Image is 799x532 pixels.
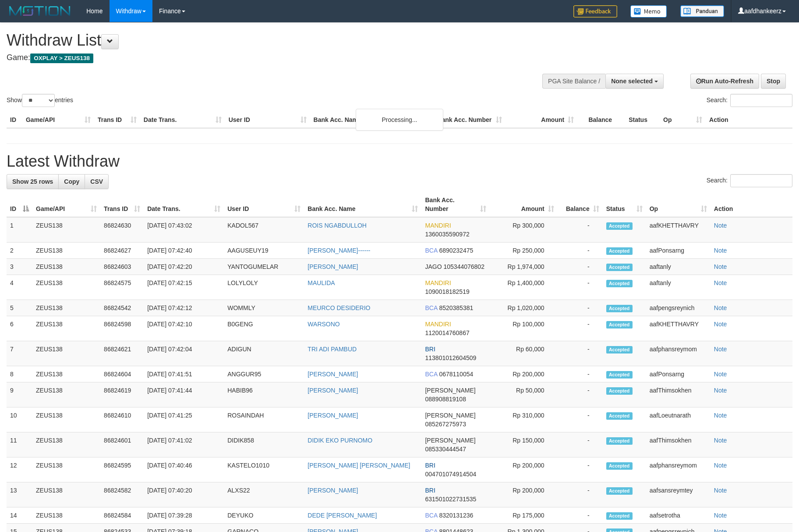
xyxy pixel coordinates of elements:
[85,174,109,189] a: CSV
[490,275,558,300] td: Rp 1,400,000
[646,259,711,275] td: aaftanly
[425,496,476,503] span: Copy 631501022731535 to clipboard
[7,174,59,189] a: Show 25 rows
[32,275,100,300] td: ZEUS138
[490,217,558,243] td: Rp 300,000
[439,371,473,378] span: Copy 0678110054 to clipboard
[425,279,451,286] span: MANDIRI
[646,457,711,482] td: aafphansreymom
[606,512,633,520] span: Accepted
[100,259,144,275] td: 86824603
[224,341,304,366] td: ADIGUN
[144,507,224,524] td: [DATE] 07:39:28
[425,421,466,428] span: Copy 085267275973 to clipboard
[100,407,144,432] td: 86824610
[558,275,603,300] td: -
[100,217,144,243] td: 86824630
[308,247,370,254] a: [PERSON_NAME]------
[425,321,451,328] span: MANDIRI
[100,275,144,300] td: 86824575
[439,247,473,254] span: Copy 6890232475 to clipboard
[58,174,85,189] a: Copy
[308,512,377,519] a: DEDE [PERSON_NAME]
[646,432,711,457] td: aafThimsokhen
[606,371,633,378] span: Accepted
[646,300,711,316] td: aafpengsreynich
[425,288,469,295] span: Copy 1090018182519 to clipboard
[310,112,434,128] th: Bank Acc. Name
[32,382,100,407] td: ZEUS138
[558,316,603,341] td: -
[558,217,603,243] td: -
[7,94,73,107] label: Show entries
[308,263,358,270] a: [PERSON_NAME]
[707,94,792,107] label: Search:
[144,192,224,217] th: Date Trans.: activate to sort column ascending
[144,316,224,341] td: [DATE] 07:42:10
[7,275,32,300] td: 4
[714,437,727,444] a: Note
[425,487,435,494] span: BRI
[308,222,367,229] a: ROIS NGABDULLOH
[558,300,603,316] td: -
[308,462,410,469] a: [PERSON_NAME] [PERSON_NAME]
[100,457,144,482] td: 86824595
[730,174,792,187] input: Search:
[144,259,224,275] td: [DATE] 07:42:20
[606,462,633,470] span: Accepted
[434,112,506,128] th: Bank Acc. Number
[425,247,437,254] span: BCA
[707,174,792,187] label: Search:
[144,382,224,407] td: [DATE] 07:41:44
[425,222,451,229] span: MANDIRI
[646,243,711,259] td: aafPonsarng
[490,259,558,275] td: Rp 1,974,000
[558,259,603,275] td: -
[680,5,724,17] img: panduan.png
[714,279,727,286] a: Note
[32,407,100,432] td: ZEUS138
[714,487,727,494] a: Note
[144,300,224,316] td: [DATE] 07:42:12
[32,457,100,482] td: ZEUS138
[490,300,558,316] td: Rp 1,020,000
[630,5,667,18] img: Button%20Memo.svg
[646,407,711,432] td: aafLoeutnarath
[224,507,304,524] td: DEYUKO
[224,243,304,259] td: AAGUSEUY19
[144,482,224,507] td: [DATE] 07:40:20
[558,482,603,507] td: -
[606,487,633,495] span: Accepted
[356,109,443,131] div: Processing...
[7,507,32,524] td: 14
[308,371,358,378] a: [PERSON_NAME]
[425,412,475,419] span: [PERSON_NAME]
[22,112,94,128] th: Game/API
[100,366,144,382] td: 86824604
[7,316,32,341] td: 6
[144,432,224,457] td: [DATE] 07:41:02
[224,192,304,217] th: User ID: activate to sort column ascending
[224,382,304,407] td: HABIB96
[224,300,304,316] td: WOMMLY
[558,382,603,407] td: -
[490,457,558,482] td: Rp 200,000
[625,112,660,128] th: Status
[32,217,100,243] td: ZEUS138
[606,437,633,445] span: Accepted
[224,407,304,432] td: ROSAINDAH
[490,407,558,432] td: Rp 310,000
[100,192,144,217] th: Trans ID: activate to sort column ascending
[308,304,370,311] a: MEURCO DESIDERIO
[425,462,435,469] span: BRI
[490,243,558,259] td: Rp 250,000
[490,192,558,217] th: Amount: activate to sort column ascending
[7,192,32,217] th: ID: activate to sort column descending
[558,341,603,366] td: -
[32,259,100,275] td: ZEUS138
[224,316,304,341] td: B0GENG
[7,366,32,382] td: 8
[714,387,727,394] a: Note
[730,94,792,107] input: Search:
[308,346,357,353] a: TRI ADI PAMBUD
